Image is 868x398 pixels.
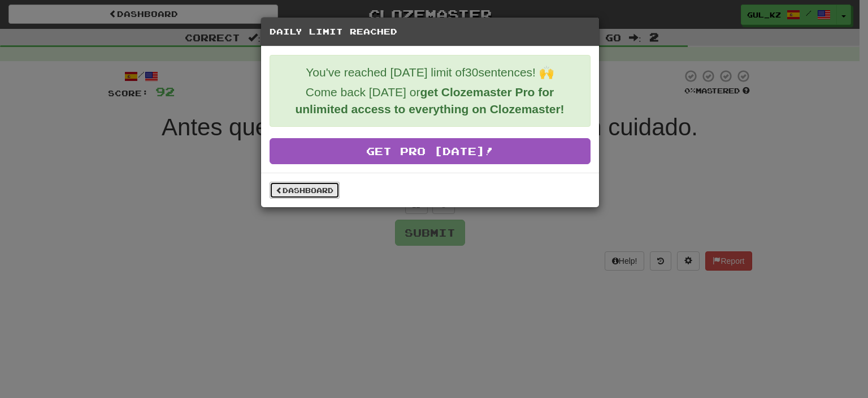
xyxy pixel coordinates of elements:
[279,64,581,81] p: You've reached [DATE] limit of 30 sentences! 🙌
[270,138,591,164] a: Get Pro [DATE]!
[279,84,581,118] p: Come back [DATE] or
[270,182,340,199] a: Dashboard
[295,85,564,115] strong: get Clozemaster Pro for unlimited access to everything on Clozemaster!
[270,26,591,37] h5: Daily Limit Reached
